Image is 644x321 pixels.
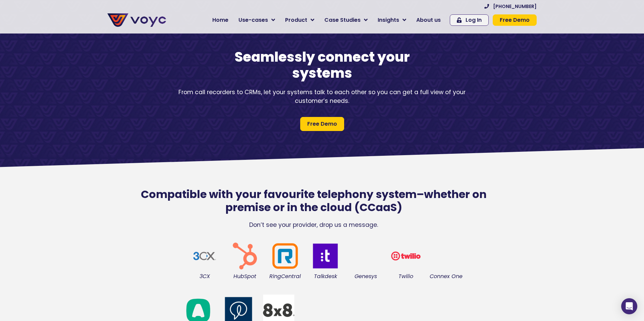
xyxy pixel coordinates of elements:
a: Free Demo [300,117,344,131]
span: [PHONE_NUMBER] [493,4,537,9]
span: Case Studies [324,16,361,24]
a: Home [207,13,233,27]
a: Log In [450,14,489,26]
figcaption: RingCentral [268,273,302,280]
div: Open Intercom Messenger [621,298,637,314]
h2: Compatible with your favourite telephony system–whether on premise or in the cloud (CCaaS) [124,188,503,214]
img: logo [309,239,342,273]
span: Home [212,16,228,24]
a: Insights [373,13,411,27]
a: Use-cases [233,13,280,27]
figcaption: Twilio [389,273,423,280]
figcaption: Genesys [349,273,382,280]
a: Free Demo [493,14,537,26]
a: [PHONE_NUMBER] [484,4,537,9]
figcaption: 3CX [188,273,221,280]
a: Product [280,13,319,27]
h1: Seamlessly connect your systems [205,49,439,81]
p: From call recorders to CRMs, let your systems talk to each other so you can get a full view of yo... [171,88,473,106]
figcaption: HubSpot [228,273,262,280]
p: Don’t see your provider, drop us a message. [124,220,503,229]
span: Use-cases [238,16,268,24]
span: About us [416,16,441,24]
img: voyc-full-logo [107,13,166,27]
figcaption: Talkdesk [309,273,342,280]
span: Free Demo [500,17,530,23]
figcaption: Connex One [429,273,463,280]
span: Product [285,16,307,24]
span: Insights [378,16,399,24]
a: About us [411,13,446,27]
a: Case Studies [319,13,373,27]
span: Free Demo [307,120,337,128]
img: Twilio logo [389,239,423,273]
span: Log In [466,17,482,23]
